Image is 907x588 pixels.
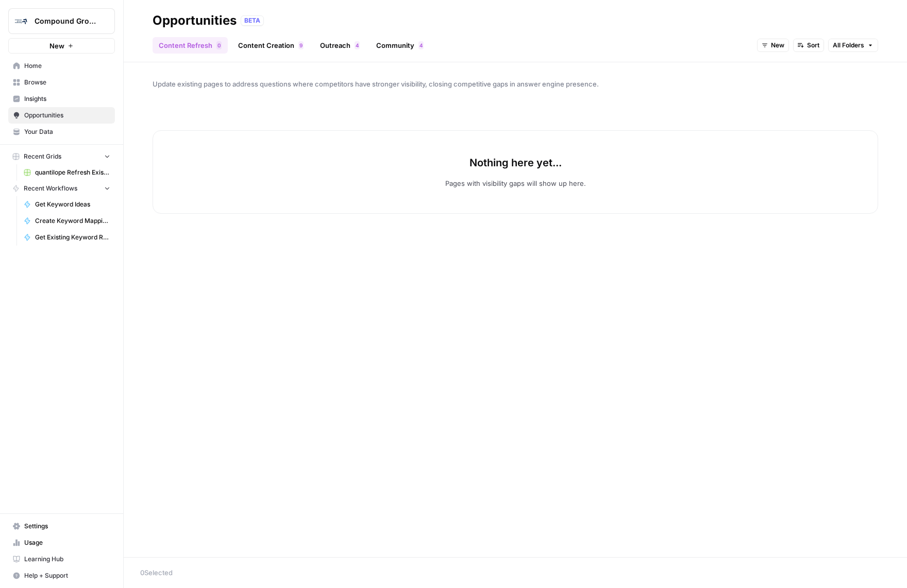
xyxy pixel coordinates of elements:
button: Recent Grids [8,149,115,164]
span: Get Existing Keyword Recommendations [35,233,110,242]
span: quantilope Refresh Existing Content [35,168,110,177]
div: 4 [355,41,360,49]
span: Compound Growth [35,16,97,26]
div: 0 Selected [140,567,891,578]
span: Sort [807,41,819,50]
button: Help + Support [8,567,115,584]
a: Opportunities [8,107,115,124]
span: Help + Support [24,571,110,580]
span: 4 [356,41,359,49]
span: 0 [217,41,221,49]
a: Usage [8,534,115,551]
button: Recent Workflows [8,181,115,196]
div: BETA [241,15,264,26]
span: Opportunities [24,111,110,120]
a: Content Creation9 [232,37,310,54]
span: Recent Grids [24,152,61,161]
a: Community4 [370,37,430,54]
span: Settings [24,522,110,531]
div: 9 [298,41,304,49]
p: Pages with visibility gaps will show up here. [445,178,586,188]
span: New [49,41,64,51]
span: All Folders [833,41,864,50]
a: quantilope Refresh Existing Content [19,164,115,181]
a: Content Refresh0 [153,37,228,54]
a: Outreach4 [314,37,366,54]
span: 9 [299,41,303,49]
span: 4 [419,41,423,49]
a: Insights [8,91,115,107]
button: New [8,38,115,54]
p: Nothing here yet... [469,155,562,170]
a: Settings [8,518,115,534]
span: Usage [24,538,110,547]
div: Opportunities [153,12,237,29]
a: Get Keyword Ideas [19,196,115,213]
div: 4 [418,41,424,49]
span: Update existing pages to address questions where competitors have stronger visibility, closing co... [153,79,878,89]
span: Learning Hub [24,555,110,564]
button: New [757,39,789,52]
div: 0 [216,41,222,49]
a: Get Existing Keyword Recommendations [19,229,115,246]
button: Workspace: Compound Growth [8,8,115,34]
span: Create Keyword Mapping Logic for Page Group [35,216,110,226]
a: Home [8,58,115,74]
span: Home [24,61,110,71]
a: Learning Hub [8,551,115,567]
button: Sort [793,39,824,52]
a: Browse [8,74,115,91]
span: Get Keyword Ideas [35,200,110,209]
span: New [771,41,784,50]
button: All Folders [828,39,878,52]
a: Your Data [8,124,115,140]
span: Insights [24,94,110,103]
span: Browse [24,78,110,87]
span: Your Data [24,127,110,136]
span: Recent Workflows [24,184,77,193]
a: Create Keyword Mapping Logic for Page Group [19,213,115,229]
img: Compound Growth Logo [12,12,30,30]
